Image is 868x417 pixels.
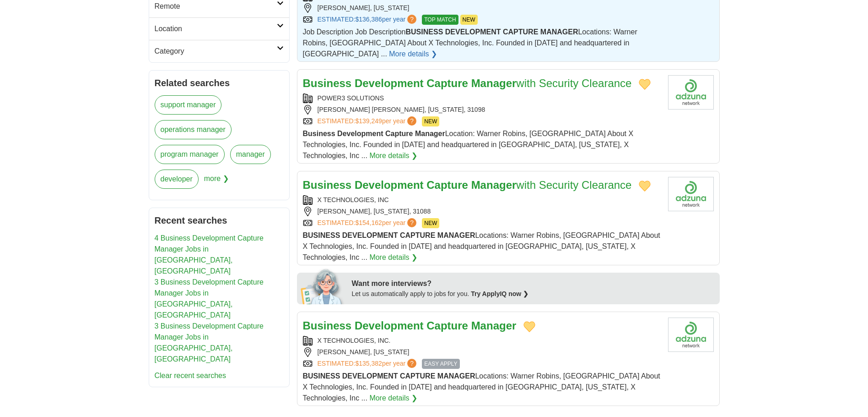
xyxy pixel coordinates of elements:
div: Let us automatically apply to jobs for you. [352,289,714,299]
img: apply-iq-scientist.png [301,268,345,304]
strong: MANAGER [437,372,475,380]
div: [PERSON_NAME], [US_STATE], 31088 [303,207,661,216]
a: Business Development Capture Managerwith Security Clearance [303,179,632,191]
strong: Business [303,319,352,332]
a: Category [149,40,289,62]
strong: DEVELOPMENT [445,28,501,36]
h2: Category [155,46,277,57]
a: 3 Business Development Capture Manager Jobs in [GEOGRAPHIC_DATA], [GEOGRAPHIC_DATA] [155,278,264,319]
div: [PERSON_NAME], [US_STATE] [303,347,661,357]
span: $154,162 [355,219,382,226]
a: Business Development Capture Managerwith Security Clearance [303,77,632,89]
span: EASY APPLY [422,359,459,369]
strong: Manager [471,319,517,332]
button: Add to favorite jobs [639,181,651,192]
div: [PERSON_NAME], [US_STATE] [303,3,661,13]
a: Business Development Capture Manager [303,319,517,332]
span: ? [407,359,416,368]
strong: Capture [426,77,468,89]
span: Job Description Job Description Locations: Warner Robins, [GEOGRAPHIC_DATA] About X Technologies,... [303,28,637,58]
div: Want more interviews? [352,278,714,289]
strong: Capture [426,319,468,332]
strong: Development [355,319,424,332]
strong: Capture [426,179,468,191]
div: [PERSON_NAME] [PERSON_NAME], [US_STATE], 31098 [303,105,661,115]
a: support manager [155,95,222,115]
span: TOP MATCH [422,15,458,25]
span: NEW [460,15,478,25]
span: ? [407,218,416,227]
strong: MANAGER [437,231,475,239]
strong: BUSINESS [303,231,340,239]
a: ESTIMATED:$139,249per year? [318,116,419,126]
span: Locations: Warner Robins, [GEOGRAPHIC_DATA] About X Technologies, Inc. Founded in [DATE] and head... [303,372,660,402]
strong: Business [303,77,352,89]
strong: CAPTURE [400,231,435,239]
h2: Remote [155,1,277,12]
strong: Business [303,179,352,191]
a: ESTIMATED:$136,386per year? [318,15,419,25]
strong: BUSINESS [303,372,340,380]
h2: Recent searches [155,214,284,227]
a: ESTIMATED:$135,382per year? [318,359,419,369]
button: Add to favorite jobs [523,321,535,332]
img: Company logo [668,177,714,211]
span: NEW [422,116,439,126]
span: $136,386 [355,16,382,23]
div: POWER3 SOLUTIONS [303,93,661,103]
a: 4 Business Development Capture Manager Jobs in [GEOGRAPHIC_DATA], [GEOGRAPHIC_DATA] [155,234,264,275]
strong: BUSINESS [406,28,443,36]
span: Locations: Warner Robins, [GEOGRAPHIC_DATA] About X Technologies, Inc. Founded in [DATE] and head... [303,231,660,261]
a: More details ❯ [369,150,417,161]
strong: Manager [471,77,517,89]
span: ? [407,15,416,24]
span: ? [407,116,416,126]
strong: Manager [471,179,517,191]
a: manager [230,145,271,164]
strong: Development [355,179,424,191]
span: Location: Warner Robins, [GEOGRAPHIC_DATA] About X Technologies, Inc. Founded in [DATE] and headq... [303,130,634,159]
strong: Business [303,130,335,137]
span: $139,249 [355,117,382,125]
a: More details ❯ [369,252,417,263]
a: program manager [155,145,225,164]
a: ESTIMATED:$154,162per year? [318,218,419,228]
strong: CAPTURE [503,28,538,36]
a: Clear recent searches [155,372,226,379]
strong: MANAGER [540,28,578,36]
div: X TECHNOLOGIES, INC [303,195,661,205]
img: Company logo [668,318,714,352]
span: $135,382 [355,360,382,367]
h2: Related searches [155,76,284,90]
strong: CAPTURE [400,372,435,380]
a: 3 Business Development Capture Manager Jobs in [GEOGRAPHIC_DATA], [GEOGRAPHIC_DATA] [155,322,264,363]
span: more ❯ [204,170,229,194]
h2: Location [155,23,277,34]
a: operations manager [155,120,232,139]
strong: Manager [415,130,445,137]
a: developer [155,170,199,189]
img: Company logo [668,75,714,110]
span: NEW [422,218,439,228]
a: Location [149,17,289,40]
a: Try ApplyIQ now ❯ [471,290,528,297]
strong: Capture [385,130,413,137]
div: X TECHNOLOGIES, INC. [303,336,661,346]
button: Add to favorite jobs [639,79,651,90]
a: More details ❯ [389,49,437,60]
strong: DEVELOPMENT [342,231,398,239]
a: More details ❯ [369,393,417,404]
strong: Development [337,130,383,137]
strong: Development [355,77,424,89]
strong: DEVELOPMENT [342,372,398,380]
